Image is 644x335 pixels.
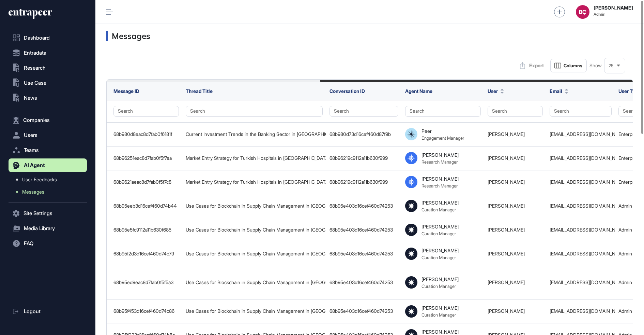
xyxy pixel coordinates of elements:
div: [PERSON_NAME] [421,152,459,158]
span: Show [589,63,602,68]
div: [EMAIL_ADDRESS][DOMAIN_NAME] [550,227,612,233]
div: Curation Manager [421,283,456,289]
span: Email [550,87,562,95]
button: User [488,87,504,95]
div: Current Investment Trends in the Banking Sector in [GEOGRAPHIC_DATA] [186,131,323,137]
div: [PERSON_NAME] [421,248,459,253]
div: 68b95e403d16cef460d74253 [329,227,398,233]
button: BÇ [576,5,589,19]
div: Research Manager [421,159,458,165]
button: Export [516,59,548,72]
a: [PERSON_NAME] [488,155,525,161]
div: 68b95e403d16cef460d74253 [329,308,398,314]
a: User Feedbacks [12,173,87,186]
span: Entradata [24,50,46,56]
div: 68b95e5fc9112a11b630f685 [113,227,179,233]
span: Logout [24,309,41,314]
div: [PERSON_NAME] [421,224,459,229]
div: [PERSON_NAME] [421,276,459,282]
span: Agent Name [405,88,432,94]
button: AI Agent [9,158,87,172]
a: [PERSON_NAME] [488,179,525,185]
div: 68b95e403d16cef460d74253 [329,251,398,256]
span: Dashboard [24,35,50,41]
a: [PERSON_NAME] [488,227,525,233]
button: Search [186,106,323,117]
a: [PERSON_NAME] [488,131,525,137]
button: News [9,91,87,105]
span: Thread Title [186,88,213,94]
button: Research [9,61,87,75]
button: Entradata [9,46,87,60]
a: Dashboard [9,31,87,45]
div: [EMAIL_ADDRESS][DOMAIN_NAME] [550,280,612,285]
strong: [PERSON_NAME] [594,5,633,11]
span: Media Library [24,226,55,231]
button: FAQ [9,237,87,250]
div: 68b95eeb3d16cef460d74b44 [113,203,179,209]
div: Use Cases for Blockchain in Supply Chain Management in [GEOGRAPHIC_DATA] [186,251,323,256]
div: Curation Manager [421,207,456,212]
span: Use Case [24,80,46,86]
div: [PERSON_NAME] [421,200,459,206]
span: AI Agent [24,163,45,168]
a: Messages [12,186,87,198]
span: User [488,87,498,95]
span: Research [24,65,46,71]
div: Use Cases for Blockchain in Supply Chain Management in [GEOGRAPHIC_DATA] [186,280,323,285]
div: Curation Manager [421,255,456,260]
div: 68b95f2d3d16cef460d74c79 [113,251,179,256]
div: 68b980d73d16cef460d87f9b [329,131,398,137]
div: 68b980d8eac8d7fab0f6181f [113,131,179,137]
button: Search [113,106,179,117]
span: Conversation ID [329,88,365,94]
div: 68b95e403d16cef460d74253 [329,203,398,209]
div: Curation Manager [421,312,456,318]
div: [PERSON_NAME] [421,305,459,311]
button: Search [488,106,543,117]
div: 68b96219c9112a11b630f999 [329,179,398,185]
span: Site Settings [24,211,52,216]
span: Columns [564,63,582,68]
div: [PERSON_NAME] [421,329,459,335]
div: [EMAIL_ADDRESS][DOMAIN_NAME] [550,203,612,209]
div: Market Entry Strategy for Turkish Hospitals in [GEOGRAPHIC_DATA]'s Health Tourism Sector [186,179,323,185]
div: 68b96251eac8d7fab0f5f7ea [113,155,179,161]
h3: Messages [106,31,633,41]
span: Messages [22,189,44,195]
button: Search [405,106,481,117]
button: Site Settings [9,207,87,220]
div: [PERSON_NAME] [421,176,459,182]
div: [EMAIL_ADDRESS][DOMAIN_NAME] [550,155,612,161]
div: [EMAIL_ADDRESS][DOMAIN_NAME] [550,251,612,256]
a: Logout [9,305,87,318]
a: [PERSON_NAME] [488,251,525,256]
button: Search [329,106,398,117]
span: 25 [609,63,614,68]
div: [EMAIL_ADDRESS][DOMAIN_NAME] [550,308,612,314]
div: Use Cases for Blockchain in Supply Chain Management in [GEOGRAPHIC_DATA] [186,308,323,314]
div: [EMAIL_ADDRESS][DOMAIN_NAME] [550,131,612,137]
span: Message ID [113,88,139,94]
div: Use Cases for Blockchain in Supply Chain Management in [GEOGRAPHIC_DATA] [186,203,323,209]
span: User Feedbacks [22,177,57,182]
div: Market Entry Strategy for Turkish Hospitals in [GEOGRAPHIC_DATA]'s Health Tourism Sector [186,155,323,161]
div: 68b9621aeac8d7fab0f5f7c8 [113,179,179,185]
div: Use Cases for Blockchain in Supply Chain Management in [GEOGRAPHIC_DATA] [186,227,323,233]
a: [PERSON_NAME] [488,308,525,314]
a: [PERSON_NAME] [488,279,525,285]
button: Email [550,87,568,95]
div: [EMAIL_ADDRESS][DOMAIN_NAME] [550,179,612,185]
div: Peer [421,128,432,134]
div: Curation Manager [421,231,456,236]
button: Search [550,106,612,117]
span: Users [24,132,37,138]
span: Admin [594,12,633,17]
div: 68b95f453d16cef460d74c86 [113,308,179,314]
div: Research Manager [421,183,458,189]
a: [PERSON_NAME] [488,203,525,209]
div: 68b95ed9eac8d7fab0f5f5a3 [113,280,179,285]
span: FAQ [24,241,33,246]
div: 68b96219c9112a11b630f999 [329,155,398,161]
span: Teams [24,148,39,153]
